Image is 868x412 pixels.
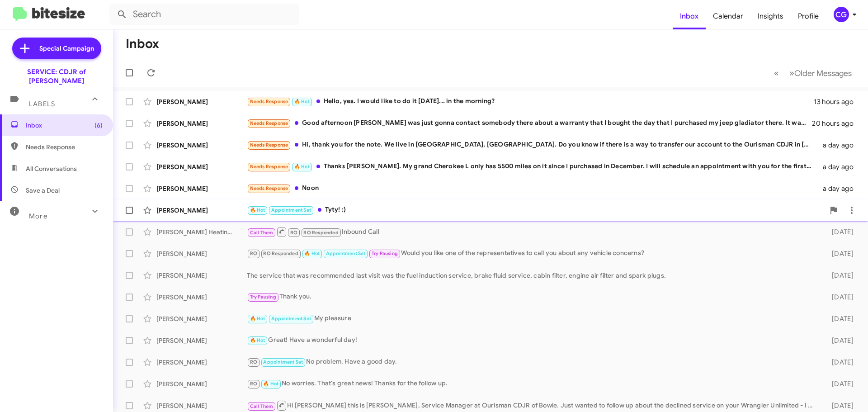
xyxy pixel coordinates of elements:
[250,230,274,236] span: Call Them
[263,251,298,256] span: RO Responded
[326,251,366,256] span: Appointment Set
[247,161,817,172] div: Thanks [PERSON_NAME]. My grand Cherokee L only has 5500 miles on it since I purchased in December...
[250,403,274,409] span: Call Them
[817,162,861,171] div: a day ago
[263,381,278,387] span: 🔥 Hot
[750,3,791,29] a: Insights
[250,207,265,213] span: 🔥 Hot
[817,379,861,388] div: [DATE]
[250,185,288,191] span: Needs Response
[247,379,817,389] div: No worries. That's great news! Thanks for the follow up.
[817,314,861,323] div: [DATE]
[156,401,247,410] div: [PERSON_NAME]
[263,359,303,365] span: Appointment Set
[247,118,812,128] div: Good afternoon [PERSON_NAME] was just gonna contact somebody there about a warranty that I bought...
[794,68,852,78] span: Older Messages
[271,316,311,322] span: Appointment Set
[109,4,299,25] input: Search
[247,313,817,324] div: My pleasure
[706,3,750,29] a: Calendar
[156,293,247,302] div: [PERSON_NAME]
[250,251,257,256] span: RO
[814,97,861,106] div: 13 hours ago
[250,142,288,148] span: Needs Response
[156,141,247,150] div: [PERSON_NAME]
[817,271,861,280] div: [DATE]
[817,401,861,410] div: [DATE]
[156,206,247,215] div: [PERSON_NAME]
[156,314,247,323] div: [PERSON_NAME]
[294,164,310,170] span: 🔥 Hot
[156,249,247,258] div: [PERSON_NAME]
[156,227,247,237] div: [PERSON_NAME] Heating And Air
[247,292,817,302] div: Thank you.
[247,140,817,150] div: Hi, thank you for the note. We live in [GEOGRAPHIC_DATA], [GEOGRAPHIC_DATA]. Do you know if there...
[247,226,817,237] div: Inbound Call
[250,99,288,104] span: Needs Response
[294,99,310,104] span: 🔥 Hot
[156,336,247,345] div: [PERSON_NAME]
[250,381,257,387] span: RO
[29,212,47,220] span: More
[156,162,247,171] div: [PERSON_NAME]
[817,184,861,193] div: a day ago
[673,3,706,29] a: Inbox
[303,230,338,236] span: RO Responded
[247,96,814,107] div: Hello, yes. I would like to do it [DATE]... in the morning?
[769,64,857,82] nav: Page navigation example
[247,335,817,346] div: Great! Have a wonderful day!
[250,359,257,365] span: RO
[156,271,247,280] div: [PERSON_NAME]
[247,400,817,411] div: Hi [PERSON_NAME] this is [PERSON_NAME], Service Manager at Ourisman CDJR of Bowie. Just wanted to...
[304,251,320,256] span: 🔥 Hot
[94,121,103,130] span: (6)
[834,7,849,22] div: CG
[29,100,55,108] span: Labels
[156,119,247,128] div: [PERSON_NAME]
[156,97,247,106] div: [PERSON_NAME]
[271,207,311,213] span: Appointment Set
[250,120,288,126] span: Needs Response
[769,64,784,82] button: Previous
[26,186,60,195] span: Save a Deal
[817,141,861,150] div: a day ago
[774,67,779,79] span: «
[247,205,825,215] div: Tyty! :)
[250,294,276,300] span: Try Pausing
[250,316,265,322] span: 🔥 Hot
[817,249,861,258] div: [DATE]
[812,119,861,128] div: 20 hours ago
[817,227,861,237] div: [DATE]
[39,44,94,53] span: Special Campaign
[26,121,103,130] span: Inbox
[817,336,861,345] div: [DATE]
[247,183,817,194] div: Noon
[156,184,247,193] div: [PERSON_NAME]
[290,230,297,236] span: RO
[784,64,857,82] button: Next
[26,164,77,173] span: All Conversations
[156,379,247,388] div: [PERSON_NAME]
[789,67,794,79] span: »
[372,251,398,256] span: Try Pausing
[791,3,826,29] a: Profile
[250,164,288,170] span: Needs Response
[817,293,861,302] div: [DATE]
[247,248,817,259] div: Would you like one of the representatives to call you about any vehicle concerns?
[250,337,265,343] span: 🔥 Hot
[826,7,858,22] button: CG
[156,358,247,367] div: [PERSON_NAME]
[817,358,861,367] div: [DATE]
[247,271,817,280] div: The service that was recommended last visit was the fuel induction service, brake fluid service, ...
[126,37,159,51] h1: Inbox
[247,357,817,367] div: No problem. Have a good day.
[12,38,101,59] a: Special Campaign
[26,142,103,152] span: Needs Response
